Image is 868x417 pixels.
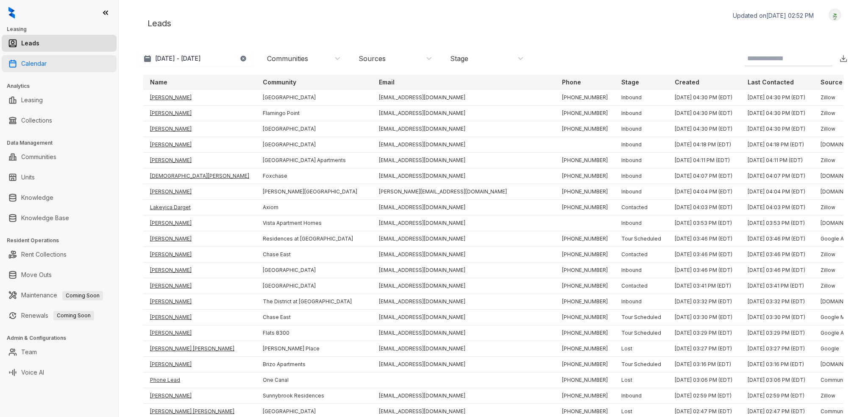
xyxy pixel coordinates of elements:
[555,263,615,278] td: [PHONE_NUMBER]
[143,294,256,310] td: [PERSON_NAME]
[615,278,668,294] td: Contacted
[21,55,47,72] a: Calendar
[2,189,117,206] li: Knowledge
[2,112,117,129] li: Collections
[741,388,814,404] td: [DATE] 02:59 PM (EDT)
[668,247,741,263] td: [DATE] 03:46 PM (EDT)
[555,90,615,106] td: [PHONE_NUMBER]
[555,341,615,357] td: [PHONE_NUMBER]
[668,325,741,341] td: [DATE] 03:29 PM (EDT)
[621,78,639,87] p: Stage
[615,372,668,388] td: Lost
[7,334,118,342] h3: Admin & Configurations
[21,210,69,227] a: Knowledge Base
[821,78,843,87] p: Source
[53,311,94,320] span: Coming Soon
[615,137,668,153] td: Inbound
[555,357,615,372] td: [PHONE_NUMBER]
[21,92,43,109] a: Leasing
[21,148,56,165] a: Communities
[143,121,256,137] td: [PERSON_NAME]
[668,341,741,357] td: [DATE] 03:27 PM (EDT)
[372,294,555,310] td: [EMAIL_ADDRESS][DOMAIN_NAME]
[668,357,741,372] td: [DATE] 03:16 PM (EDT)
[2,92,117,109] li: Leasing
[741,294,814,310] td: [DATE] 03:32 PM (EDT)
[668,388,741,404] td: [DATE] 02:59 PM (EDT)
[372,200,555,215] td: [EMAIL_ADDRESS][DOMAIN_NAME]
[741,310,814,325] td: [DATE] 03:30 PM (EDT)
[21,344,37,361] a: Team
[256,153,372,168] td: [GEOGRAPHIC_DATA] Apartments
[741,215,814,231] td: [DATE] 03:53 PM (EDT)
[256,388,372,404] td: Sunnybrook Residences
[741,153,814,168] td: [DATE] 04:11 PM (EDT)
[256,341,372,357] td: [PERSON_NAME] Place
[143,325,256,341] td: [PERSON_NAME]
[143,372,256,388] td: Phone Lead
[143,263,256,278] td: [PERSON_NAME]
[668,90,741,106] td: [DATE] 04:30 PM (EDT)
[143,184,256,200] td: [PERSON_NAME]
[733,11,814,20] p: Updated on [DATE] 02:52 PM
[21,35,39,52] a: Leads
[256,231,372,247] td: Residences at [GEOGRAPHIC_DATA]
[615,325,668,341] td: Tour Scheduled
[256,106,372,121] td: Flamingo Point
[7,25,118,33] h3: Leasing
[555,294,615,310] td: [PHONE_NUMBER]
[7,82,118,90] h3: Analytics
[256,294,372,310] td: The District at [GEOGRAPHIC_DATA]
[829,11,841,20] img: UserAvatar
[21,246,67,263] a: Rent Collections
[741,357,814,372] td: [DATE] 03:16 PM (EDT)
[256,168,372,184] td: Foxchase
[741,121,814,137] td: [DATE] 04:30 PM (EDT)
[555,106,615,121] td: [PHONE_NUMBER]
[555,231,615,247] td: [PHONE_NUMBER]
[2,148,117,165] li: Communities
[372,263,555,278] td: [EMAIL_ADDRESS][DOMAIN_NAME]
[555,278,615,294] td: [PHONE_NUMBER]
[143,90,256,106] td: [PERSON_NAME]
[372,106,555,121] td: [EMAIL_ADDRESS][DOMAIN_NAME]
[143,231,256,247] td: [PERSON_NAME]
[143,200,256,215] td: Lakeyica Darget
[372,325,555,341] td: [EMAIL_ADDRESS][DOMAIN_NAME]
[615,231,668,247] td: Tour Scheduled
[256,263,372,278] td: [GEOGRAPHIC_DATA]
[62,291,103,300] span: Coming Soon
[21,364,44,381] a: Voice AI
[823,55,830,62] img: SearchIcon
[555,153,615,168] td: [PHONE_NUMBER]
[372,388,555,404] td: [EMAIL_ADDRESS][DOMAIN_NAME]
[256,372,372,388] td: One Canal
[748,78,794,87] p: Last Contacted
[150,78,167,87] p: Name
[21,307,94,324] a: RenewalsComing Soon
[256,200,372,215] td: Axiom
[372,168,555,184] td: [EMAIL_ADDRESS][DOMAIN_NAME]
[741,263,814,278] td: [DATE] 03:46 PM (EDT)
[668,231,741,247] td: [DATE] 03:46 PM (EDT)
[615,106,668,121] td: Inbound
[372,247,555,263] td: [EMAIL_ADDRESS][DOMAIN_NAME]
[372,215,555,231] td: [EMAIL_ADDRESS][DOMAIN_NAME]
[2,287,117,304] li: Maintenance
[668,106,741,121] td: [DATE] 04:30 PM (EDT)
[615,215,668,231] td: Inbound
[372,357,555,372] td: [EMAIL_ADDRESS][DOMAIN_NAME]
[615,357,668,372] td: Tour Scheduled
[7,139,118,147] h3: Data Management
[615,294,668,310] td: Inbound
[2,210,117,227] li: Knowledge Base
[668,168,741,184] td: [DATE] 04:07 PM (EDT)
[263,78,296,87] p: Community
[7,237,118,244] h3: Resident Operations
[256,325,372,341] td: Flats 8300
[668,184,741,200] td: [DATE] 04:04 PM (EDT)
[143,247,256,263] td: [PERSON_NAME]
[21,169,35,186] a: Units
[615,184,668,200] td: Inbound
[2,344,117,361] li: Team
